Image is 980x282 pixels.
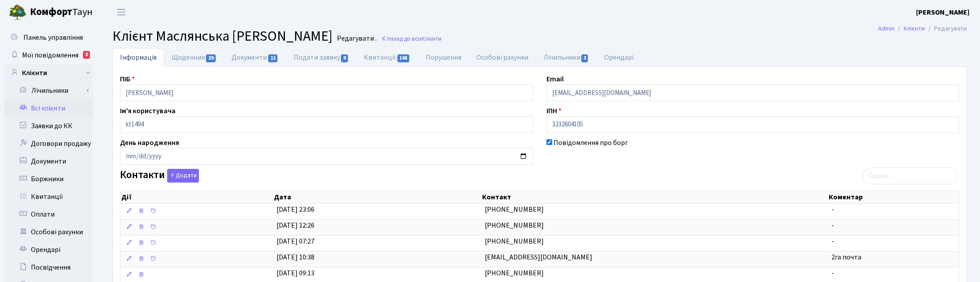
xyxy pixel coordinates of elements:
[831,221,834,230] span: -
[22,50,79,60] span: Мої повідомлення
[165,168,199,183] a: Додати
[286,48,356,67] a: Подати заявку
[164,48,224,67] a: Щоденник
[4,46,93,64] a: Мої повідомлення3
[4,259,93,276] a: Посвідчення
[83,51,90,59] div: 3
[4,223,93,241] a: Особові рахунки
[381,34,441,43] a: Назад до всіхКлієнти
[335,34,377,43] small: Редагувати .
[4,117,93,135] a: Заявки до КК
[418,48,469,67] a: Порушення
[4,170,93,188] a: Боржники
[422,34,441,43] span: Клієнти
[224,48,286,67] a: Документи
[120,74,135,84] label: ПІБ
[481,191,828,203] th: Контакт
[4,188,93,206] a: Квитанції
[4,152,93,170] a: Документи
[120,191,273,203] th: Дії
[277,268,314,278] span: [DATE] 09:13
[120,169,199,183] label: Контакти
[831,268,834,278] span: -
[30,5,93,20] span: Таун
[9,4,26,21] img: logo.png
[831,252,861,262] span: 2га почта
[546,106,561,116] label: ІПН
[277,205,314,214] span: [DATE] 23:06
[485,221,544,230] span: [PHONE_NUMBER]
[828,191,959,203] th: Коментар
[112,26,333,46] span: Клієнт Маслянська [PERSON_NAME]
[110,5,132,19] button: Переключити навігацію
[925,24,967,34] li: Редагувати
[341,54,348,62] span: 9
[831,205,834,214] span: -
[485,268,544,278] span: [PHONE_NUMBER]
[4,241,93,259] a: Орендарі
[536,48,597,67] a: Лічильники
[30,5,72,19] b: Комфорт
[167,169,199,183] button: Контакти
[4,206,93,223] a: Оплати
[356,48,418,67] a: Квитанції
[597,48,641,67] a: Орендарі
[273,191,481,203] th: Дата
[904,24,925,33] a: Клієнти
[120,106,176,116] label: Ім'я користувача
[206,54,216,62] span: 29
[23,33,83,42] span: Панель управління
[277,236,314,246] span: [DATE] 07:27
[831,236,834,246] span: -
[485,205,544,214] span: [PHONE_NUMBER]
[4,29,93,46] a: Панель управління
[916,7,969,18] a: [PERSON_NAME]
[863,168,958,184] input: Пошук...
[277,252,314,262] span: [DATE] 10:38
[865,19,980,38] nav: breadcrumb
[485,236,544,246] span: [PHONE_NUMBER]
[554,137,628,148] label: Повідомлення про борг
[10,82,93,99] a: Лічильники
[485,252,592,262] span: [EMAIL_ADDRESS][DOMAIN_NAME]
[4,64,93,82] a: Клієнти
[546,74,564,84] label: Email
[112,48,164,67] a: Інформація
[397,54,410,62] span: 148
[581,54,588,62] span: 3
[268,54,278,62] span: 11
[120,137,179,148] label: День народження
[878,24,894,33] a: Admin
[277,221,314,230] span: [DATE] 12:26
[4,135,93,152] a: Договори продажу
[4,99,93,117] a: Всі клієнти
[469,48,536,67] a: Особові рахунки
